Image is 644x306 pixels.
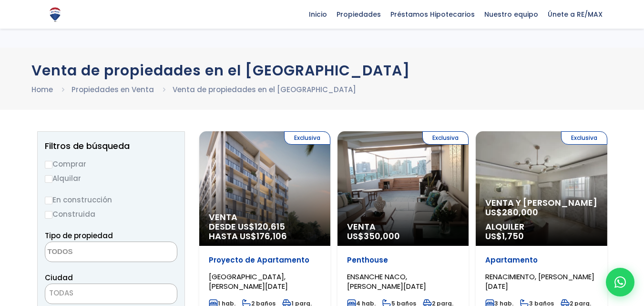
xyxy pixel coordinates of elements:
h2: Filtros de búsqueda [45,141,177,151]
span: [GEOGRAPHIC_DATA], [PERSON_NAME][DATE] [209,272,288,291]
span: 280,000 [502,206,538,218]
span: Venta [347,222,459,232]
span: US$ [485,230,524,242]
label: Comprar [45,158,177,170]
span: TODAS [45,286,177,300]
span: Préstamos Hipotecarios [386,7,480,21]
span: Alquiler [485,222,597,232]
span: Exclusiva [561,131,607,145]
span: Nuestro equipo [480,7,543,21]
label: En construcción [45,194,177,206]
span: Venta [209,212,321,222]
span: Exclusiva [284,131,330,145]
span: DESDE US$ [209,222,321,241]
span: ENSANCHE NACO, [PERSON_NAME][DATE] [347,272,426,291]
span: Únete a RE/MAX [543,7,607,21]
span: US$ [347,230,400,242]
img: Logo de REMAX [47,6,63,23]
input: En construcción [45,197,52,204]
span: TODAS [49,288,73,298]
span: Ciudad [45,273,73,283]
h1: Venta de propiedades en el [GEOGRAPHIC_DATA] [31,62,613,79]
input: Construida [45,211,52,219]
span: Propiedades [332,7,386,21]
li: Venta de propiedades en el [GEOGRAPHIC_DATA] [173,84,356,95]
span: 120,615 [255,221,285,232]
span: 176,106 [256,230,287,242]
span: Inicio [304,7,332,21]
span: Venta y [PERSON_NAME] [485,198,597,208]
span: Exclusiva [422,131,469,145]
p: Penthouse [347,255,459,265]
span: HASTA US$ [209,232,321,241]
input: Comprar [45,161,52,169]
span: Tipo de propiedad [45,231,113,241]
p: Apartamento [485,255,597,265]
span: TODAS [45,284,177,304]
textarea: Search [45,242,138,263]
span: US$ [485,206,538,218]
label: Construida [45,208,177,220]
a: Propiedades en Venta [72,84,154,95]
input: Alquilar [45,175,52,183]
span: 350,000 [364,230,400,242]
span: 1,750 [502,230,524,242]
p: Proyecto de Apartamento [209,255,321,265]
label: Alquilar [45,172,177,184]
a: Home [31,84,53,95]
span: RENACIMIENTO, [PERSON_NAME][DATE] [485,272,594,291]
